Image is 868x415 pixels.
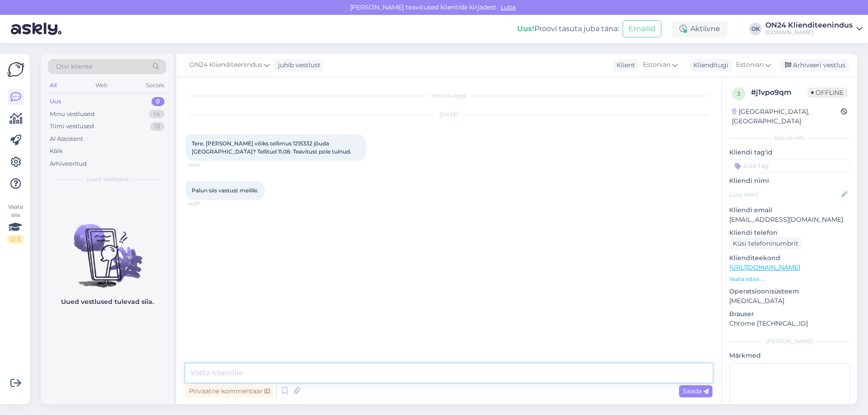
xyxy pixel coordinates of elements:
[7,235,24,243] div: 2 / 3
[185,92,712,100] div: Vestlus algas
[729,351,850,360] p: Märkmed
[729,275,850,283] p: Vaata edasi ...
[779,59,849,71] div: Arhiveeri vestlus
[729,148,850,157] p: Kliendi tag'id
[50,122,94,131] div: Tiimi vestlused
[50,110,94,119] div: Minu vestlused
[732,107,841,126] div: [GEOGRAPHIC_DATA], [GEOGRAPHIC_DATA]
[61,297,154,307] p: Uued vestlused tulevad siia.
[94,79,109,91] div: Web
[765,22,863,36] a: ON24 Klienditeenindus[DOMAIN_NAME]
[729,134,850,142] div: Kliendi info
[192,140,351,155] span: Tere. [PERSON_NAME] võiks tellimus 1215332 jõuda [GEOGRAPHIC_DATA]? Tellitud 11.08. Teavitust pol...
[50,159,87,168] div: Arhiveeritud
[150,122,165,131] div: 12
[50,97,61,106] div: Uus
[729,215,850,224] p: [EMAIL_ADDRESS][DOMAIN_NAME]
[151,97,165,106] div: 0
[613,61,635,70] div: Klient
[765,29,853,36] div: [DOMAIN_NAME]
[498,3,519,11] span: Luba
[623,20,661,37] button: Emailid
[274,61,321,70] div: juhib vestlust
[729,319,850,328] p: Chrome [TECHNICAL_ID]
[730,190,840,200] input: Lisa nimi
[517,23,619,34] div: Proovi tasuta juba täna:
[643,60,670,70] span: Estonian
[185,385,274,397] div: Privaatne kommentaar
[729,309,850,319] p: Brauser
[729,263,800,271] a: [URL][DOMAIN_NAME]
[737,90,740,97] span: j
[729,159,850,173] input: Lisa tag
[517,24,534,33] b: Uus!
[86,175,128,183] span: Uued vestlused
[185,111,712,119] div: [DATE]
[729,296,850,306] p: [MEDICAL_DATA]
[672,21,727,37] div: Aktiivne
[189,60,262,70] span: ON24 Klienditeenindus
[683,387,709,395] span: Saada
[751,87,807,98] div: # j1vpo9qm
[729,253,850,263] p: Klienditeekond
[729,228,850,238] p: Kliendi telefon
[48,79,58,91] div: All
[41,208,174,289] img: No chats
[50,135,83,144] div: AI Assistent
[7,61,24,78] img: Askly Logo
[188,201,222,207] span: 14:07
[56,62,92,71] span: Otsi kliente
[192,187,259,194] span: Palun siis vastust meilile.
[144,79,166,91] div: Socials
[729,205,850,215] p: Kliendi email
[729,337,850,345] div: [PERSON_NAME]
[729,287,850,296] p: Operatsioonisüsteem
[765,22,853,29] div: ON24 Klienditeenindus
[50,147,63,156] div: Kõik
[149,110,165,119] div: 14
[807,88,847,98] span: Offline
[729,238,802,250] div: Küsi telefoninumbrit
[7,203,24,243] div: Vaata siia
[729,176,850,186] p: Kliendi nimi
[188,162,222,168] span: 14:04
[749,23,762,35] div: OK
[690,61,728,70] div: Klienditugi
[736,60,764,70] span: Estonian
